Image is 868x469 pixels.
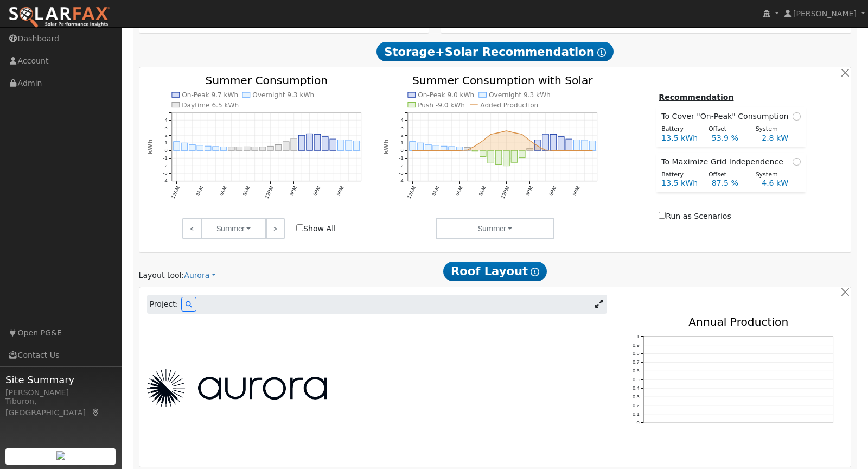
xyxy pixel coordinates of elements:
circle: onclick="" [506,130,508,132]
div: Offset [703,170,750,180]
div: [PERSON_NAME] [5,387,116,398]
text: 6PM [312,186,322,197]
text: 0.4 [632,386,639,391]
text: 0.2 [632,403,639,409]
rect: onclick="" [236,147,242,151]
rect: onclick="" [550,135,557,151]
rect: onclick="" [534,140,541,151]
circle: onclick="" [458,150,461,152]
text: 12PM [264,186,275,200]
text: -1 [399,156,403,161]
text: -3 [399,171,403,176]
span: Site Summary [5,372,116,387]
text: 0.3 [632,395,639,400]
span: Layout tool: [139,271,184,280]
div: Tiburon, [GEOGRAPHIC_DATA] [5,396,116,419]
span: To Cover "On-Peak" Consumption [661,111,793,122]
i: Show Help [531,268,539,276]
rect: onclick="" [213,147,219,151]
text: 9AM [242,186,251,197]
div: Battery [656,170,703,180]
div: System [750,170,797,180]
circle: onclick="" [411,150,413,152]
rect: onclick="" [590,141,596,151]
text: -2 [163,163,167,169]
text: -1 [163,156,167,161]
rect: onclick="" [519,151,526,158]
rect: onclick="" [259,147,266,151]
rect: onclick="" [330,140,336,151]
rect: onclick="" [307,134,313,151]
text: Overnight 9.3 kWh [252,92,314,99]
circle: onclick="" [435,150,437,152]
text: 6AM [454,186,463,197]
rect: onclick="" [417,143,424,151]
rect: onclick="" [480,151,486,157]
text: Summer Consumption [205,74,328,87]
circle: onclick="" [592,150,594,152]
text: kWh [382,140,390,155]
rect: onclick="" [425,145,431,151]
img: Aurora Logo [147,369,327,407]
text: 3PM [289,186,298,197]
rect: onclick="" [173,142,180,151]
rect: onclick="" [291,139,297,151]
text: 4 [400,118,403,123]
rect: onclick="" [558,137,565,151]
span: To Maximize Grid Independence [661,156,788,168]
div: 4.6 kW [756,178,806,189]
text: 0.8 [632,351,639,357]
circle: onclick="" [584,150,586,152]
button: Summer [201,218,266,239]
rect: onclick="" [299,136,305,151]
circle: onclick="" [482,140,484,142]
a: Expand Aurora window [591,296,607,313]
a: Aurora [184,270,216,281]
div: 13.5 kWh [656,132,706,144]
text: -3 [163,171,167,176]
text: 0.7 [632,360,639,365]
text: Annual Production [688,315,788,328]
text: 9PM [572,186,581,197]
text: 9AM [478,186,487,197]
text: -2 [399,163,403,169]
circle: onclick="" [443,150,445,152]
circle: onclick="" [497,132,500,134]
text: 12AM [170,186,181,200]
circle: onclick="" [490,134,492,136]
rect: onclick="" [488,151,494,163]
circle: onclick="" [466,149,468,151]
text: -4 [399,179,403,184]
text: 9PM [336,186,345,197]
circle: onclick="" [537,145,539,148]
rect: onclick="" [503,151,510,166]
rect: onclick="" [574,140,580,151]
text: 4 [164,118,167,123]
circle: onclick="" [427,150,429,152]
span: Storage+Solar Recommendation [376,42,613,61]
text: 3 [164,125,167,131]
text: 0.6 [632,369,639,374]
text: 3AM [195,186,204,197]
span: Project: [150,299,178,310]
span: [PERSON_NAME] [793,9,857,18]
label: Show All [296,223,336,234]
text: 2 [400,133,403,138]
rect: onclick="" [464,148,471,151]
a: < [182,218,201,239]
rect: onclick="" [197,146,203,151]
text: 2 [164,133,167,138]
text: 0 [636,420,639,426]
text: On-Peak 9.7 kWh [182,92,238,99]
button: Summer [436,218,554,239]
img: SolarFax [8,6,110,29]
div: Battery [656,125,703,134]
img: retrieve [56,451,65,460]
rect: onclick="" [228,147,235,151]
input: Show All [296,224,303,231]
text: 0 [164,148,167,154]
text: 12AM [406,186,416,200]
text: 0.5 [632,377,639,383]
rect: onclick="" [267,147,274,151]
rect: onclick="" [441,147,447,151]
